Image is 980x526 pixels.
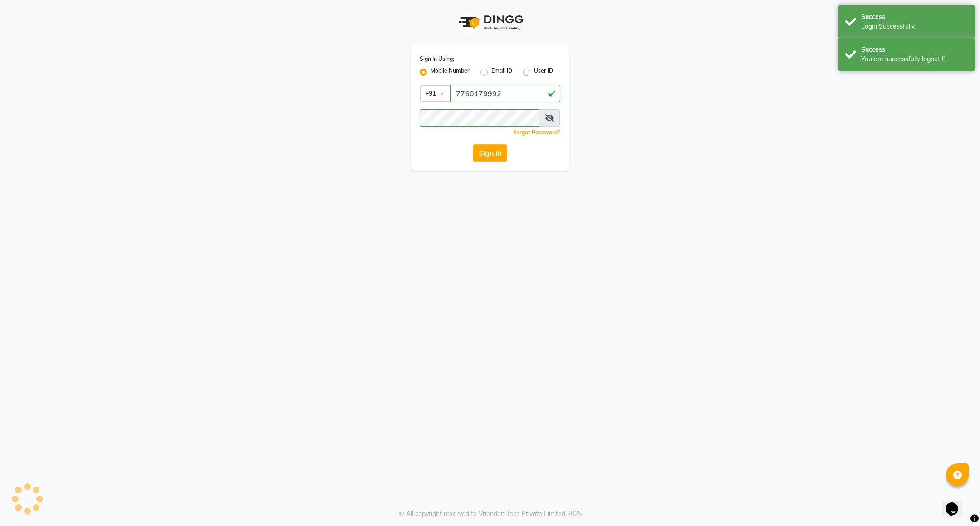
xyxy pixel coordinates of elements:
[454,9,526,36] img: logo1.svg
[420,55,454,63] label: Sign In Using:
[861,22,968,31] div: Login Successfully.
[861,54,968,64] div: You are successfully logout !!
[534,67,553,78] label: User ID
[431,67,470,78] label: Mobile Number
[420,109,539,127] input: Username
[861,12,968,22] div: Success
[450,85,560,102] input: Username
[942,490,971,517] iframe: chat widget
[513,129,560,136] a: Forgot Password?
[491,67,512,78] label: Email ID
[473,144,507,162] button: Sign In
[861,45,968,54] div: Success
